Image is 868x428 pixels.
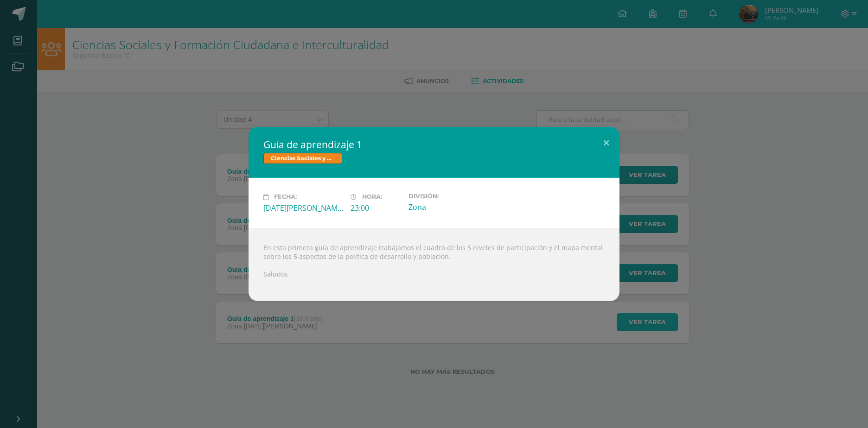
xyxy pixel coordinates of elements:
div: [DATE][PERSON_NAME] [263,203,343,213]
div: En esta primera guía de aprendizaje trabajamos el cuadro de los 5 niveles de participación y el m... [249,228,619,301]
div: Zona [408,202,488,212]
label: División: [408,193,488,200]
span: Fecha: [274,194,297,201]
h2: Guía de aprendizaje 1 [263,138,605,151]
button: Close (Esc) [593,127,619,158]
span: Ciencias Sociales y Formación Ciudadana e Interculturalidad [263,153,342,164]
span: Hora: [362,194,382,201]
div: 23:00 [351,203,401,213]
